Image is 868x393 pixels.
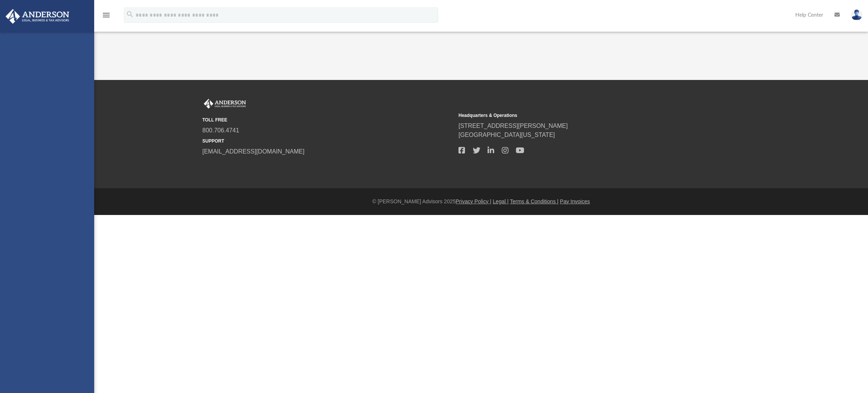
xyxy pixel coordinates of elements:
small: SUPPORT [202,138,453,144]
i: menu [102,11,111,20]
a: Terms & Conditions | [510,198,559,204]
a: [STREET_ADDRESS][PERSON_NAME] [458,123,568,129]
a: [GEOGRAPHIC_DATA][US_STATE] [458,132,555,138]
a: Legal | [493,198,509,204]
a: [EMAIL_ADDRESS][DOMAIN_NAME] [202,148,304,155]
i: search [126,10,134,18]
small: Headquarters & Operations [458,112,709,119]
small: TOLL FREE [202,117,453,123]
a: Pay Invoices [560,198,590,204]
img: Anderson Advisors Platinum Portal [3,9,72,24]
a: menu [102,14,111,20]
a: 800.706.4741 [202,127,239,134]
div: © [PERSON_NAME] Advisors 2025 [94,198,868,206]
img: Anderson Advisors Platinum Portal [202,99,248,109]
img: User Pic [851,9,862,20]
a: Privacy Policy | [456,198,492,204]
